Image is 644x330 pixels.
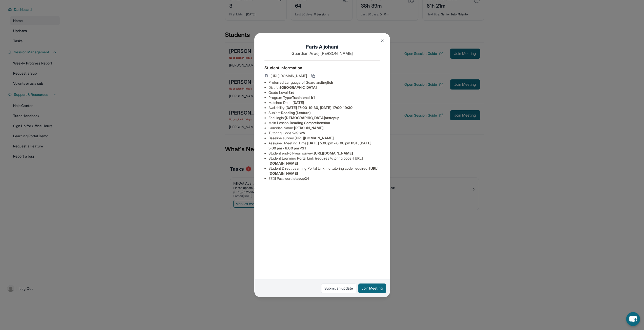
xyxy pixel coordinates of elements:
li: Baseline survey : [268,136,380,141]
li: District: [268,85,380,90]
span: [PERSON_NAME] [294,126,324,130]
li: Guardian Name : [268,125,380,130]
img: Close Icon [380,39,384,43]
span: [DATE] [293,100,304,105]
li: Matched Date: [268,100,380,105]
button: Copy link [310,73,316,79]
li: Grade Level: [268,90,380,95]
li: EEDI Password : [268,176,380,181]
p: Guardian: Areej [PERSON_NAME] [264,50,380,56]
li: Student end-of-year survey : [268,151,380,156]
button: Join Meeting [358,283,386,293]
span: Reading Comprehension [289,121,330,125]
li: Program Type: [268,95,380,100]
li: Availability: [268,105,380,110]
button: chat-button [626,312,640,326]
span: [URL][DOMAIN_NAME] [314,151,353,155]
a: Submit an update [321,283,356,293]
li: Eedi login : [268,115,380,120]
li: Student Learning Portal Link (requires tutoring code) : [268,156,380,166]
li: Main Lesson : [268,120,380,125]
span: Traditional 1:1 [292,95,315,100]
li: Assigned Meeting Time : [268,141,380,151]
span: Reading (Lectura) [281,111,311,115]
span: [URL][DOMAIN_NAME] [271,73,307,78]
li: Tutoring Code : [268,130,380,136]
h1: Faris Aljohani [264,43,380,50]
span: [DEMOGRAPHIC_DATA]atstepup [285,116,339,120]
span: 2J962V [292,131,305,135]
span: [GEOGRAPHIC_DATA] [280,85,317,90]
span: [URL][DOMAIN_NAME] [295,136,334,140]
li: Student Direct Learning Portal Link (no tutoring code required) : [268,166,380,176]
span: [DATE] 17:00-19:30, [DATE] 17:00-19:30 [285,105,352,110]
span: stepup24 [294,176,309,181]
li: Subject : [268,110,380,115]
span: 3rd [288,90,294,95]
li: Preferred Language of Guardian: [268,80,380,85]
span: English [321,80,333,84]
h4: Student Information [264,65,380,71]
span: [DATE] 5:00 pm - 6:00 pm PST, [DATE] 5:00 pm - 6:00 pm PST [268,141,371,150]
